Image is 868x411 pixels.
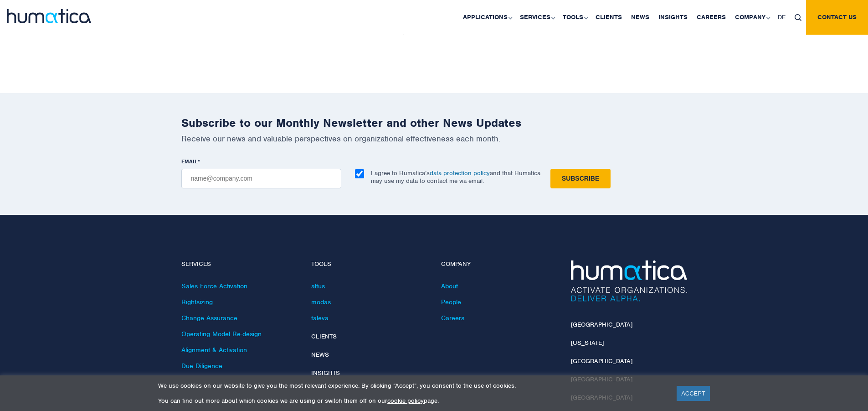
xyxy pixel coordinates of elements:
[441,298,461,306] a: People
[158,397,665,405] p: You can find out more about which cookies we are using or switch them off on our page.
[158,382,665,390] p: We use cookies on our website to give you the most relevant experience. By clicking “Accept”, you...
[311,351,329,359] a: News
[181,346,247,354] a: Alignment & Activation
[571,260,687,302] img: Humatica
[441,260,557,268] h4: Company
[311,260,427,268] h4: Tools
[181,362,222,370] a: Due Diligence
[311,298,331,306] a: modas
[441,282,458,290] a: About
[181,260,298,268] h4: Services
[550,169,611,188] input: Subscribe
[371,169,540,185] p: I agree to Humatica’s and that Humatica may use my data to contact me via email.
[795,14,801,21] img: search_icon
[677,386,710,401] a: ACCEPT
[311,333,337,340] a: Clients
[181,314,237,322] a: Change Assurance
[181,158,198,165] span: EMAIL
[311,314,329,322] a: taleva
[571,357,632,365] a: [GEOGRAPHIC_DATA]
[311,369,340,377] a: Insights
[181,116,687,130] h2: Subscribe to our Monthly Newsletter and other News Updates
[181,134,687,144] p: Receive our news and valuable perspectives on organizational effectiveness each month.
[181,330,262,338] a: Operating Model Re-design
[181,282,247,290] a: Sales Force Activation
[778,13,786,21] span: DE
[387,397,424,405] a: cookie policy
[571,321,632,328] a: [GEOGRAPHIC_DATA]
[7,9,91,23] img: logo
[441,314,464,322] a: Careers
[181,298,213,306] a: Rightsizing
[355,169,364,178] input: I agree to Humatica’sdata protection policyand that Humatica may use my data to contact me via em...
[311,282,325,290] a: altus
[181,169,341,188] input: name@company.com
[430,169,490,177] a: data protection policy
[571,339,604,347] a: [US_STATE]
